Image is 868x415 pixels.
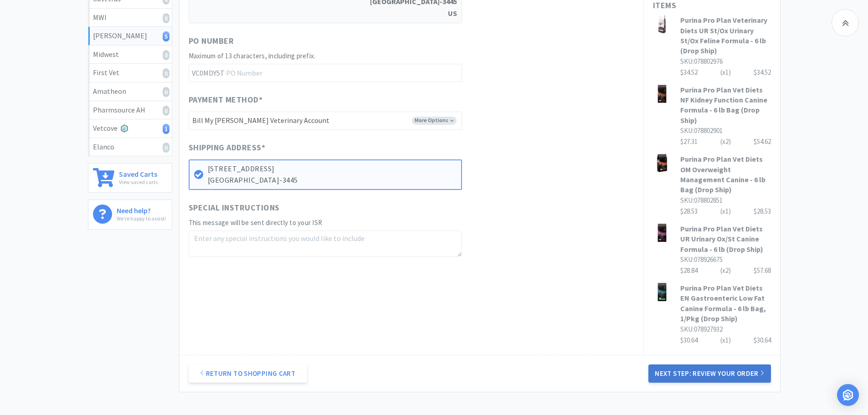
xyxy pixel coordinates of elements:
a: Amatheon0 [88,82,172,101]
span: PO Number [189,35,234,48]
i: 5 [163,31,169,41]
span: SKU: 078927932 [680,325,723,333]
img: 4f194d565a634f19a3ae09e3886d1a78_176235.jpeg [653,224,671,242]
a: Saved CartsView saved carts [88,163,172,193]
a: First Vet0 [88,64,172,82]
i: 0 [163,106,169,116]
div: $34.52 [754,67,771,78]
span: SKU: 078802851 [680,196,723,205]
img: b93a0ff7ba314a12a8658011437887be_77042.jpeg [653,154,671,172]
div: (x 1 ) [720,67,731,78]
div: First Vet [93,67,167,79]
div: $27.31 [680,136,771,147]
h3: Purina Pro Plan Vet Diets UR Urinary Ox/St Canine Formula - 6 lb (Drop Ship) [680,224,771,254]
button: Next Step: Review Your Order [648,364,770,383]
span: SKU: 078802901 [680,126,723,135]
div: $28.53 [680,206,771,217]
h6: Saved Carts [119,168,158,178]
img: 576ff945ebb945d0bf40f27c4f19b997_199848.jpeg [653,283,671,301]
span: This message will be sent directly to your ISR [189,218,323,227]
div: (x 1 ) [720,206,731,217]
div: (x 1 ) [720,335,731,346]
a: Vetcove1 [88,119,172,138]
div: [PERSON_NAME] [93,30,167,42]
div: Midwest [93,49,167,61]
i: 0 [163,68,169,78]
div: (x 2 ) [720,136,731,147]
p: View saved carts [119,178,158,186]
h6: Need help? [117,205,166,214]
p: [STREET_ADDRESS] [208,163,457,175]
span: Payment Method * [189,93,263,107]
img: 6638a3361b534f52bfcd1450b6929805_75981.jpeg [653,15,671,33]
input: PO Number [189,64,462,82]
a: Midwest0 [88,46,172,64]
div: $30.64 [754,335,771,346]
div: $30.64 [680,335,771,346]
span: Maximum of 13 characters, including prefix. [189,51,316,60]
div: $28.53 [754,206,771,217]
div: $57.68 [754,265,771,276]
div: $28.84 [680,265,771,276]
span: SKU: 078926675 [680,255,723,264]
h3: Purina Pro Plan Vet Diets OM Overweight Management Canine - 6 lb Bag (Drop Ship) [680,154,771,195]
div: MWI [93,12,167,24]
i: 0 [163,13,169,23]
p: We're happy to assist! [117,214,166,223]
span: VC0MDY5T [189,64,226,82]
a: [PERSON_NAME]5 [88,27,172,46]
h3: Purina Pro Plan Veterinary Diets UR St/Ox Urinary St/Ox Feline Formula - 6 lb (Drop Ship) [680,15,771,56]
a: Pharmsource AH0 [88,101,172,120]
a: Elanco0 [88,138,172,156]
div: $54.62 [754,136,771,147]
p: [GEOGRAPHIC_DATA]-3445 [208,174,457,186]
a: MWI0 [88,9,172,27]
div: (x 2 ) [720,265,731,276]
div: Pharmsource AH [93,104,167,116]
span: Special Instructions [189,201,280,215]
i: 1 [163,124,169,134]
i: 0 [163,143,169,153]
i: 0 [163,50,169,60]
span: SKU: 078802976 [680,57,723,66]
div: Open Intercom Messenger [837,384,859,406]
div: Vetcove [93,123,167,134]
div: $34.52 [680,67,771,78]
h3: Purina Pro Plan Vet Diets EN Gastroenteric Low Fat Canine Formula - 6 lb Bag, 1/Pkg (Drop Ship) [680,283,771,324]
i: 0 [163,87,169,97]
img: 38f1acbd4cb5484c9b640b1729351f18_77069.jpeg [653,85,671,103]
div: Elanco [93,141,167,153]
span: Shipping Address * [189,141,266,154]
a: Return to Shopping Cart [189,364,307,383]
div: Amatheon [93,86,167,97]
h3: Purina Pro Plan Vet Diets NF Kidney Function Canine Formula - 6 lb Bag (Drop Ship) [680,85,771,126]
